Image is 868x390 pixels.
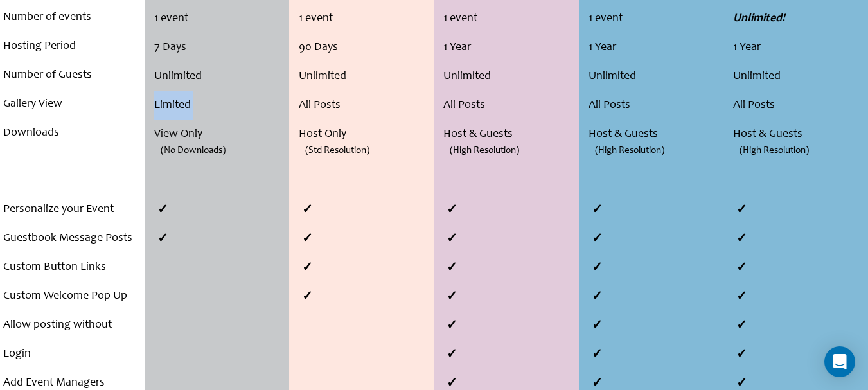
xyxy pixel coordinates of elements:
[3,119,141,148] li: Downloads
[154,120,285,149] li: View Only
[443,4,575,33] li: 1 event
[3,61,141,90] li: Number of Guests
[299,4,430,33] li: 1 event
[443,33,575,62] li: 1 Year
[299,33,430,62] li: 90 Days
[589,120,720,149] li: Host & Guests
[305,136,369,165] span: (Std Resolution)
[3,3,141,32] li: Number of events
[161,136,226,165] span: (No Downloads)
[733,13,785,24] strong: Unlimited!
[450,136,519,165] span: (High Resolution)
[443,91,575,120] li: All Posts
[589,91,720,120] li: All Posts
[3,282,141,311] li: Custom Welcome Pop Up
[733,62,865,91] li: Unlimited
[824,346,855,377] div: Open Intercom Messenger
[154,62,285,91] li: Unlimited
[299,62,430,91] li: Unlimited
[443,120,575,149] li: Host & Guests
[595,136,664,165] span: (High Resolution)
[299,120,430,149] li: Host Only
[443,62,575,91] li: Unlimited
[3,311,141,369] li: Allow posting without Login
[589,4,720,33] li: 1 event
[733,33,865,62] li: 1 Year
[154,91,285,120] li: Limited
[740,136,809,165] span: (High Resolution)
[733,120,865,149] li: Host & Guests
[733,91,865,120] li: All Posts
[3,224,141,253] li: Guestbook Message Posts
[154,4,285,33] li: 1 event
[3,90,141,119] li: Gallery View
[3,195,141,224] li: Personalize your Event
[589,33,720,62] li: 1 Year
[3,253,141,282] li: Custom Button Links
[154,33,285,62] li: 7 Days
[299,91,430,120] li: All Posts
[589,62,720,91] li: Unlimited
[3,32,141,61] li: Hosting Period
